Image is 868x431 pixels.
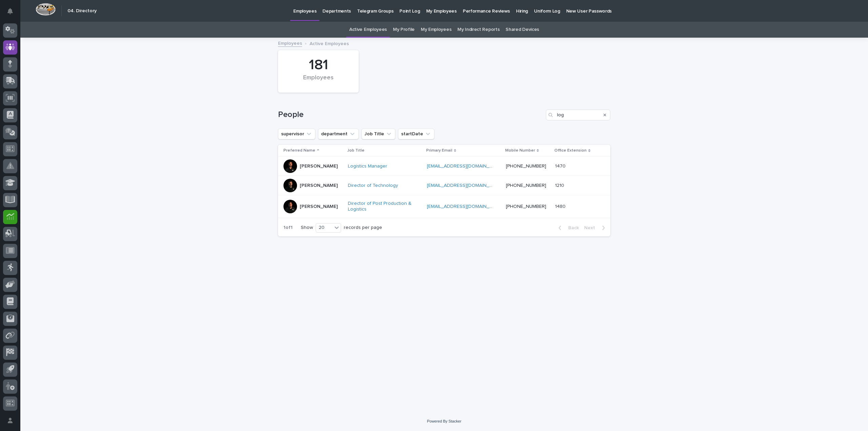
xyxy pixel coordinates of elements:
button: Job Title [361,129,395,139]
span: Next [584,226,599,230]
a: Employees [278,39,302,47]
tr: [PERSON_NAME]Logistics Manager [EMAIL_ADDRESS][DOMAIN_NAME] [PHONE_NUMBER]14701470 [278,157,610,176]
a: Director of Technology [348,183,398,189]
img: Workspace Logo [36,3,56,16]
button: Next [581,225,610,231]
span: Back [564,226,579,230]
a: Logistics Manager [348,163,387,169]
a: My Employees [421,22,451,38]
p: Primary Email [426,147,452,154]
a: [PHONE_NUMBER] [506,183,546,188]
h2: 04. Directory [67,8,97,14]
button: supervisor [278,129,315,139]
a: [EMAIL_ADDRESS][DOMAIN_NAME] [427,164,504,169]
a: My Profile [393,22,415,38]
p: Office Extension [554,147,587,154]
a: Shared Devices [506,22,539,38]
p: Job Title [347,147,364,154]
a: [EMAIL_ADDRESS][DOMAIN_NAME] [427,204,504,209]
a: [PHONE_NUMBER] [506,204,546,209]
button: Back [553,225,581,231]
button: Notifications [3,4,17,18]
button: startDate [398,129,434,139]
p: [PERSON_NAME] [300,183,338,189]
p: records per page [344,225,382,231]
p: Active Employees [310,39,349,47]
tr: [PERSON_NAME]Director of Post Production & Logistics [EMAIL_ADDRESS][DOMAIN_NAME] [PHONE_NUMBER]1... [278,195,610,218]
p: 1 of 1 [278,219,298,236]
a: Director of Post Production & Logistics [348,201,416,212]
a: Powered By Stacker [427,419,461,423]
a: Active Employees [349,22,387,38]
p: [PERSON_NAME] [300,204,338,210]
a: My Indirect Reports [457,22,499,38]
p: Show [301,225,313,231]
div: 181 [290,57,347,74]
tr: [PERSON_NAME]Director of Technology [EMAIL_ADDRESS][DOMAIN_NAME] [PHONE_NUMBER]12101210 [278,176,610,195]
p: [PERSON_NAME] [300,163,338,169]
div: 20 [316,224,332,231]
a: [EMAIL_ADDRESS][DOMAIN_NAME] [427,183,504,188]
p: Preferred Name [283,147,315,154]
div: Employees [290,74,347,89]
button: department [318,129,359,139]
p: 1480 [555,202,567,210]
h1: People [278,110,543,120]
input: Search [546,110,610,120]
p: 1210 [555,181,566,189]
p: 1470 [555,162,567,169]
div: Notifications [8,8,17,19]
a: [PHONE_NUMBER] [506,164,546,169]
p: Mobile Number [505,147,535,154]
